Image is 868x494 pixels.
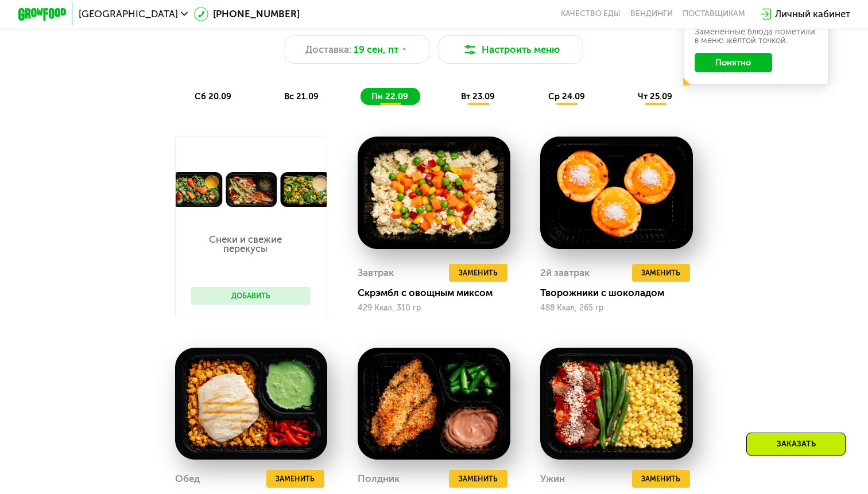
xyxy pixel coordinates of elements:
[354,42,398,57] span: 19 сен, пт
[175,470,200,488] div: Обед
[540,287,703,299] div: Творожники с шоколадом
[641,267,680,279] span: Заменить
[540,264,590,282] div: 2й завтрак
[194,7,300,21] a: [PHONE_NUMBER]
[358,304,510,313] div: 429 Ккал, 310 гр
[284,91,319,102] span: вс 21.09
[683,9,745,19] div: поставщикам
[305,42,351,57] span: Доставка:
[276,473,315,485] span: Заменить
[630,9,673,19] a: Вендинги
[632,264,691,282] button: Заменить
[548,91,585,102] span: ср 24.09
[358,264,394,282] div: Завтрак
[358,287,520,299] div: Скрэмбл с овощным миксом
[266,470,325,488] button: Заменить
[540,304,693,313] div: 488 Ккал, 265 гр
[371,91,408,102] span: пн 22.09
[449,264,507,282] button: Заменить
[191,287,311,305] button: Добавить
[195,91,231,102] span: сб 20.09
[775,7,850,21] div: Личный кабинет
[632,470,691,488] button: Заменить
[461,91,495,102] span: вт 23.09
[449,470,507,488] button: Заменить
[746,433,846,456] div: Заказать
[695,53,773,72] button: Понятно
[561,9,621,19] a: Качество еды
[459,473,498,485] span: Заменить
[695,28,817,44] div: Заменённые блюда пометили в меню жёлтой точкой.
[459,267,498,279] span: Заменить
[191,235,299,254] p: Снеки и свежие перекусы
[641,473,680,485] span: Заменить
[540,470,565,488] div: Ужин
[358,470,400,488] div: Полдник
[439,35,583,64] button: Настроить меню
[79,9,178,19] span: [GEOGRAPHIC_DATA]
[638,91,672,102] span: чт 25.09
